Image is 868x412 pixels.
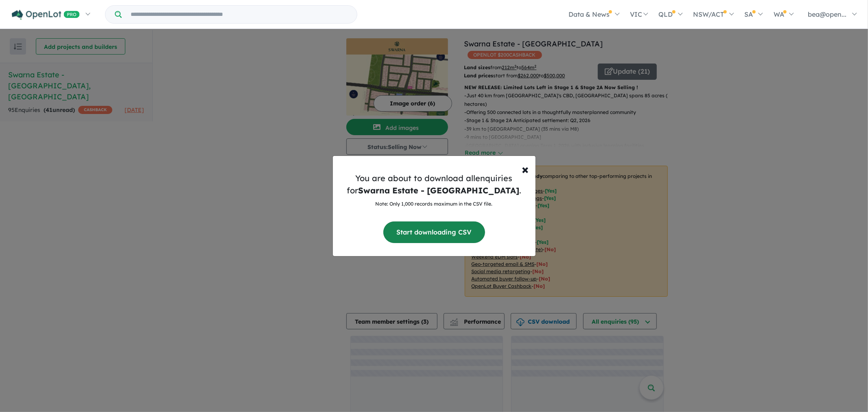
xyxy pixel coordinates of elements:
strong: Swarna Estate - [GEOGRAPHIC_DATA] [358,185,519,195]
span: × [522,161,529,177]
img: Openlot PRO Logo White [12,10,80,20]
input: Try estate name, suburb, builder or developer [123,6,355,23]
button: Start downloading CSV [383,221,485,243]
h5: You are about to download all enquiries for . [339,172,529,197]
span: bea@open... [808,10,846,18]
p: Note: Only 1,000 records maximum in the CSV file. [339,200,529,208]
